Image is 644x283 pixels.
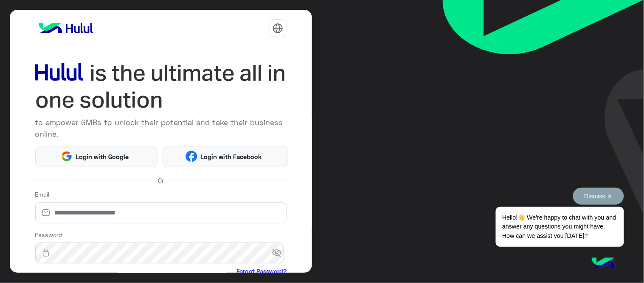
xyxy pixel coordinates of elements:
[496,207,624,247] span: Hello!👋 We're happy to chat with you and answer any questions you might have. How can we assist y...
[73,152,132,162] span: Login with Google
[35,60,287,114] img: hululLoginTitle_EN.svg
[61,151,72,162] img: Google
[35,146,158,167] button: Login with Google
[589,249,619,279] img: hulul-logo.png
[197,152,265,162] span: Login with Facebook
[163,146,288,167] button: Login with Facebook
[35,117,287,140] p: to empower SMBs to unlock their potential and take their business online.
[186,151,197,162] img: Facebook
[35,249,56,257] img: lock
[272,246,287,261] span: visibility_off
[273,23,283,34] img: tab
[158,176,164,185] span: Or
[573,188,624,205] button: Dismiss ✕
[236,267,287,276] a: Forgot Password?
[35,230,63,239] label: Password
[35,20,96,37] img: logo
[35,209,56,217] img: email
[35,190,50,199] label: Email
